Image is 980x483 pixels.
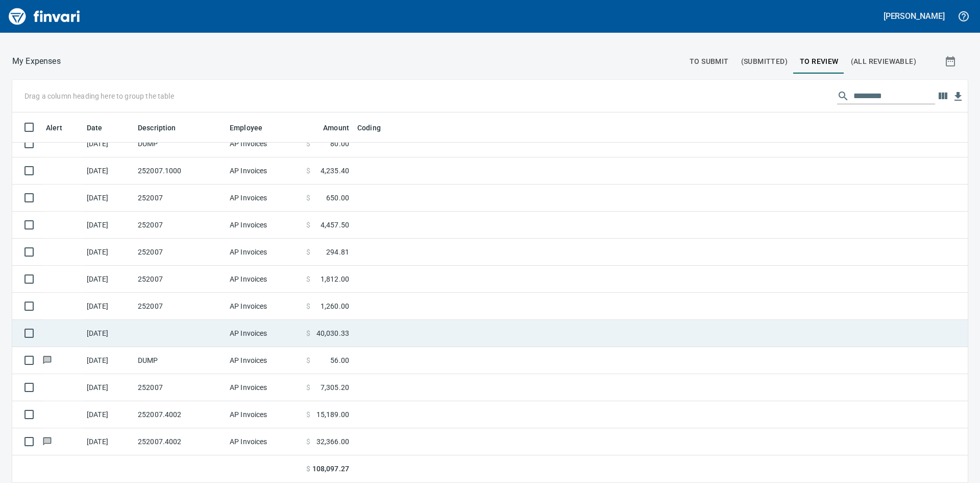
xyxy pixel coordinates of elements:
td: 252007 [134,266,226,293]
span: 15,189.00 [316,409,349,420]
nav: breadcrumb [12,55,61,67]
span: 32,366.00 [316,436,349,447]
td: AP Invoices [226,185,302,212]
span: $ [306,355,310,365]
span: Alert [46,122,62,134]
span: $ [306,382,310,393]
span: 4,235.40 [321,166,349,176]
td: [DATE] [83,293,134,320]
span: 1,260.00 [321,301,349,311]
td: [DATE] [83,428,134,455]
td: 252007 [134,239,226,266]
button: Download Table [950,89,966,104]
span: $ [306,166,310,176]
span: Alert [46,122,76,134]
span: 294.81 [326,247,349,257]
td: AP Invoices [226,157,302,185]
td: AP Invoices [226,374,302,401]
td: [DATE] [83,320,134,347]
td: [DATE] [83,374,134,401]
td: 252007.1000 [134,157,226,185]
td: DUMP [134,130,226,157]
span: 4,457.50 [321,220,349,230]
td: 252007 [134,374,226,401]
span: 80.00 [330,139,349,149]
span: Description [138,122,176,134]
p: My Expenses [12,55,61,67]
td: AP Invoices [226,212,302,239]
td: AP Invoices [226,239,302,266]
span: $ [306,328,310,338]
span: Amount [310,122,349,134]
p: Drag a column heading here to group the table [24,91,174,101]
td: DUMP [134,347,226,374]
td: AP Invoices [226,428,302,455]
span: $ [306,247,310,257]
button: Show transactions within a particular date range [935,49,968,74]
span: 40,030.33 [316,328,349,338]
span: 7,305.20 [321,382,349,393]
td: [DATE] [83,185,134,212]
span: 650.00 [326,193,349,203]
span: $ [306,220,310,230]
td: [DATE] [83,347,134,374]
span: Date [87,122,116,134]
button: [PERSON_NAME] [881,8,947,24]
td: 252007 [134,293,226,320]
span: Amount [323,122,349,134]
span: Date [87,122,103,134]
span: Has messages [42,438,53,445]
td: [DATE] [83,157,134,185]
span: Description [138,122,189,134]
span: $ [306,436,310,447]
span: $ [306,301,310,311]
span: (All Reviewable) [851,55,916,68]
td: AP Invoices [226,347,302,374]
span: (Submitted) [741,55,788,68]
span: To Submit [690,55,729,68]
span: To Review [800,55,839,68]
span: 1,812.00 [321,274,349,284]
span: $ [306,274,310,284]
td: 252007 [134,212,226,239]
td: [DATE] [83,212,134,239]
span: 56.00 [330,355,349,365]
span: Has messages [42,357,53,363]
span: Coding [357,122,394,134]
td: [DATE] [83,401,134,428]
td: 252007.4002 [134,401,226,428]
span: $ [306,139,310,149]
td: AP Invoices [226,401,302,428]
td: [DATE] [83,266,134,293]
img: Finvari [6,4,83,29]
td: [DATE] [83,239,134,266]
td: 252007.4002 [134,428,226,455]
span: Employee [230,122,262,134]
td: [DATE] [83,130,134,157]
span: Coding [357,122,381,134]
td: AP Invoices [226,293,302,320]
td: AP Invoices [226,266,302,293]
td: 252007 [134,185,226,212]
span: $ [306,409,310,420]
span: 108,097.27 [312,464,349,474]
td: AP Invoices [226,320,302,347]
td: AP Invoices [226,130,302,157]
span: Employee [230,122,276,134]
button: Choose columns to display [935,88,950,104]
span: $ [306,464,310,474]
span: $ [306,193,310,203]
h5: [PERSON_NAME] [884,11,945,21]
